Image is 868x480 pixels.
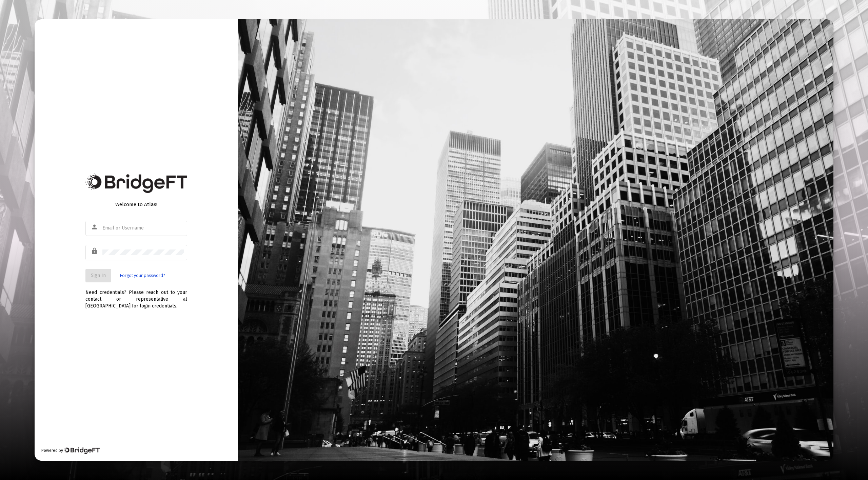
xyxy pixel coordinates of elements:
mat-icon: person [91,223,99,231]
button: Sign In [85,269,111,282]
mat-icon: lock [91,247,99,255]
span: Sign In [91,273,106,278]
img: Bridge Financial Technology Logo [85,174,187,193]
div: Powered by [41,447,99,454]
a: Forgot your password? [120,272,165,279]
input: Email or Username [102,225,184,231]
div: Need credentials? Please reach out to your contact or representative at [GEOGRAPHIC_DATA] for log... [85,282,187,309]
img: Bridge Financial Technology Logo [64,447,99,454]
div: Welcome to Atlas! [85,201,187,208]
